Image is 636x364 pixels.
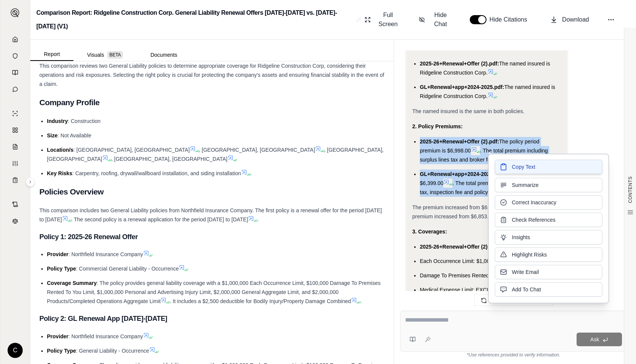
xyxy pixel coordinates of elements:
[420,84,504,90] span: GL+Renewal+app+2024-2025.pdf:
[199,147,315,153] span: , [GEOGRAPHIC_DATA], [GEOGRAPHIC_DATA]
[420,138,539,154] span: The policy period premium is $6,998.00
[416,8,455,32] button: Hide Chat
[5,173,25,188] a: Coverage Table
[474,294,552,306] button: Regenerate Response
[170,298,351,304] span: . It includes a $2,500 deductible for Bodily Injury/Property Damage Combined
[512,251,547,258] span: Highlight Risks
[512,181,539,189] span: Summarize
[420,84,555,99] span: The named insured is Ridgeline Construction Corp.
[627,176,633,203] span: CONTENTS
[420,171,556,186] span: The policy premium is $6,399.00
[39,95,385,110] h2: Company Profile
[8,5,23,20] button: Expand sidebar
[495,230,602,244] button: Insights
[495,178,602,192] button: Summarize
[111,156,228,162] span: , [GEOGRAPHIC_DATA], [GEOGRAPHIC_DATA]
[47,348,76,354] span: Policy Type
[376,11,401,29] span: Full Screen
[495,213,602,227] button: Check References
[360,298,362,304] span: .
[512,216,555,224] span: Check References
[412,123,463,129] strong: 2. Policy Premiums:
[47,266,76,272] span: Policy Type
[420,171,504,177] span: GL+Renewal+app+2024-2025.pdf:
[11,8,20,17] img: Expand sidebar
[495,160,602,174] button: Copy Text
[47,132,58,138] span: Size
[412,45,458,51] strong: 1. Named Insured:
[5,82,25,97] a: Chat
[47,333,69,339] span: Provider
[5,32,25,47] a: Home
[73,147,190,153] span: : [GEOGRAPHIC_DATA], [GEOGRAPHIC_DATA]
[420,272,544,278] span: Damage To Premises Rented To You Limit: $100,000
[47,170,72,176] span: Key Risks
[420,258,503,264] span: Each Occurrence Limit: $1,000,000
[36,6,353,33] h2: Comparison Report: Ridgeline Construction Corp. General Liability Renewal Offers [DATE]-[DATE] vs...
[72,170,241,176] span: : Carpentry, roofing, drywall/wallboard installation, and siding installation
[47,280,97,286] span: Coverage Summary
[420,61,550,76] span: The named insured is Ridgeline Construction Corp.
[495,195,602,210] button: Correct Inaccuracy
[400,352,627,358] div: *Use references provided to verify information.
[590,336,599,342] span: Ask
[512,163,535,171] span: Copy Text
[69,333,143,339] span: : Northfield Insurance Company
[39,230,385,244] h3: Policy 1: 2025-26 Renewal Offer
[30,48,73,61] button: Report
[412,108,525,114] span: The named insured is the same in both policies.
[47,251,69,257] span: Provider
[58,132,91,138] span: : Not Available
[5,139,25,154] a: Claim Coverage
[47,118,68,124] span: Industry
[420,287,505,293] span: Medical Expense Limit: EXCLUDED
[512,199,556,206] span: Correct Inaccuracy
[495,282,602,297] button: Add To Chat
[5,197,25,212] a: Contract Analysis
[577,333,622,346] button: Ask
[47,147,73,153] span: Location/s
[5,213,25,229] a: Legal Search Engine
[26,177,35,187] button: Expand sidebar
[512,268,539,276] span: Write Email
[412,229,447,235] strong: 3. Coverages:
[512,233,530,241] span: Insights
[5,48,25,64] a: Documents Vault
[69,251,143,257] span: : Northfield Insurance Company
[76,348,149,354] span: : General Liability - Occurrence
[39,63,384,87] span: This comparison reviews two General Liability policies to determine appropriate coverage for Ridg...
[39,207,382,222] span: This comparison includes two General Liability policies from Northfield Insurance Company. The fi...
[5,65,25,80] a: Prompt Library
[420,61,499,67] span: 2025-26+Renewal+Offer (2).pdf:
[5,123,25,138] a: Policy Comparisons
[412,204,560,219] span: The premium increased from $6,399.00 to $6,998.00. The total premium increased from $6,853.95 to ...
[257,216,259,222] span: .
[39,312,385,325] h3: Policy 2: GL Renewal App [DATE]-[DATE]
[562,15,589,24] span: Download
[512,286,541,293] span: Add To Chat
[420,138,499,145] span: 2025-26+Renewal+Offer (2).pdf:
[489,15,532,24] span: Hide Citations
[547,12,592,27] button: Download
[107,51,123,59] span: BETA
[8,343,23,358] div: C
[250,170,252,176] span: .
[76,266,179,272] span: : Commercial General Liability - Occurrence
[5,156,25,171] a: Custom Report
[362,8,404,32] button: Full Screen
[420,244,499,250] span: 2025-26+Renewal+Offer (2).pdf:
[39,184,385,200] h2: Policies Overview
[73,49,137,61] button: Visuals
[5,106,25,121] a: Single Policy
[47,280,380,304] span: : The policy provides general liability coverage with a $1,000,000 Each Occurrence Limit, $100,00...
[420,180,552,195] span: . The total premium including surplus lines tax, inspection fee and policy fee is $6,853.95
[71,216,248,222] span: . The second policy is a renewal application for the period [DATE] to [DATE]
[430,11,452,29] span: Hide Chat
[420,148,548,163] span: . The total premium including surplus lines tax and broker fee is $7,447.90
[68,118,100,124] span: : Construction
[137,49,191,61] button: Documents
[495,265,602,279] button: Write Email
[495,247,602,262] button: Highlight Risks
